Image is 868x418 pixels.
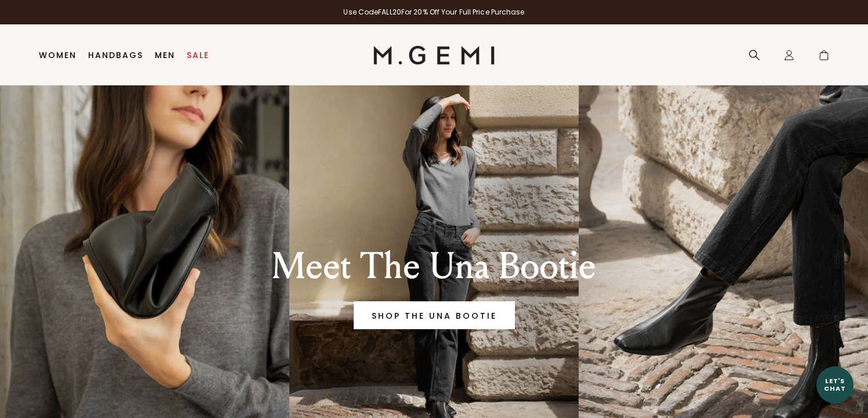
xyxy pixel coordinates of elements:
img: M.Gemi [373,46,495,64]
a: Women [39,51,77,60]
div: Meet The Una Bootie [233,246,635,287]
a: Men [155,51,175,60]
strong: FALL20 [378,7,401,17]
a: Handbags [88,51,143,60]
a: Sale [187,51,209,60]
a: Banner primary button [354,301,515,329]
div: Let's Chat [816,377,854,392]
